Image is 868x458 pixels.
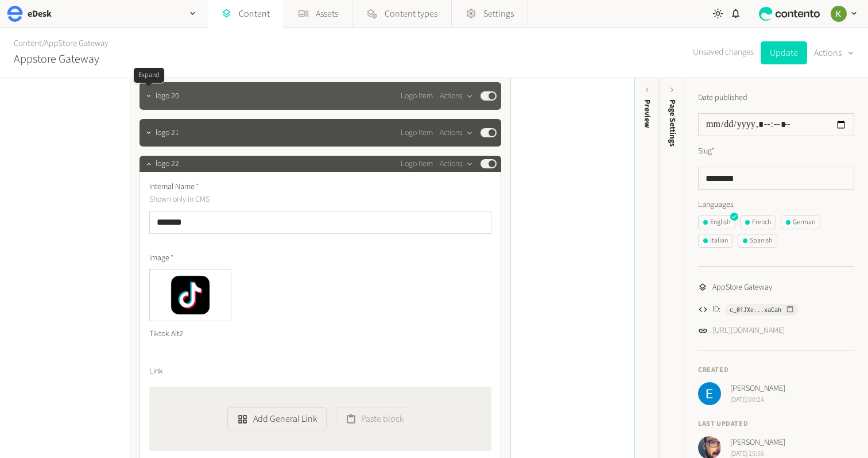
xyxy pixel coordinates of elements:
span: / [42,37,44,49]
a: AppStore Gateway [44,37,108,49]
span: logo 22 [156,158,179,170]
h4: Created [698,365,854,375]
div: French [745,217,771,228]
h2: eDesk [28,7,52,21]
span: [PERSON_NAME] [730,383,785,395]
div: Preview [641,99,653,128]
span: Logo Item [401,90,433,102]
span: logo 21 [156,127,179,139]
button: English [698,215,735,229]
button: Actions [814,41,854,64]
button: Update [761,41,807,64]
button: German [781,215,820,229]
button: Italian [698,234,733,248]
img: Emmanuel Retzepter [698,382,721,405]
span: Logo Item [401,158,433,170]
div: Italian [703,236,728,246]
div: Tiktok Alt2 [149,321,231,347]
img: eDesk [7,6,23,22]
span: logo 20 [156,90,179,102]
span: Content types [385,7,437,21]
button: Add General Link [227,407,326,430]
span: [PERSON_NAME] [730,437,785,449]
span: c_01JXe...xaCah [730,305,781,315]
button: c_01JXe...xaCah [725,304,799,315]
div: Expand [134,68,164,83]
button: French [740,215,776,229]
span: Image [149,252,174,264]
div: Spanish [743,236,772,246]
img: Tiktok Alt2 [150,270,231,321]
span: Link [149,365,163,378]
div: English [703,217,730,228]
button: Actions [440,126,474,140]
span: Logo Item [401,127,433,139]
h2: Appstore Gateway [14,51,99,68]
span: [DATE] 00:24 [730,395,785,405]
label: Date published [698,92,747,104]
label: Languages [698,199,854,211]
div: German [786,217,815,228]
span: Page Settings [666,99,679,147]
button: Actions [440,157,474,171]
label: Slug [698,145,715,157]
span: ID: [712,303,720,315]
button: Actions [440,89,474,103]
h4: Last updated [698,419,854,429]
span: AppStore Gateway [712,282,772,294]
a: Content [14,37,42,49]
span: Unsaved changes [693,46,754,59]
span: Internal Name [149,181,199,193]
span: Settings [483,7,514,21]
button: Paste block [336,407,413,430]
p: Shown only in CMS [149,193,410,206]
a: [URL][DOMAIN_NAME] [712,325,785,337]
button: Spanish [738,234,777,248]
img: Keelin Terry [831,6,847,22]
